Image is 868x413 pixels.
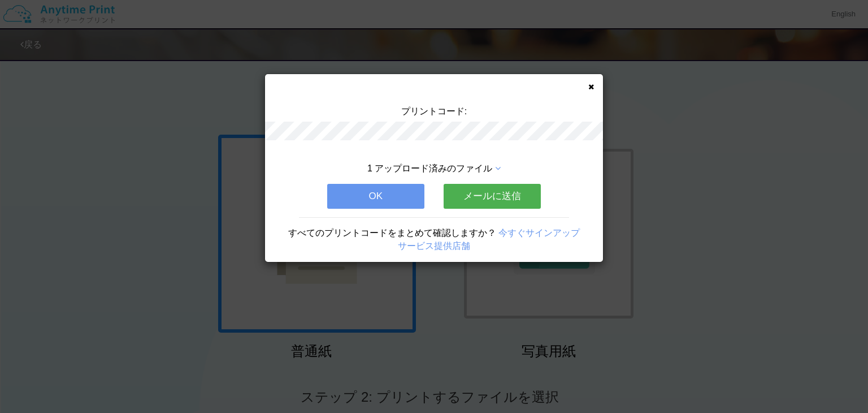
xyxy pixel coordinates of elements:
[288,228,496,238] span: すべてのプリントコードをまとめて確認しますか？
[444,184,541,209] button: メールに送信
[401,106,467,116] span: プリントコード:
[327,184,424,209] button: OK
[498,228,580,238] a: 今すぐサインアップ
[367,164,492,173] span: 1 アップロード済みのファイル
[398,241,470,251] a: サービス提供店舗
